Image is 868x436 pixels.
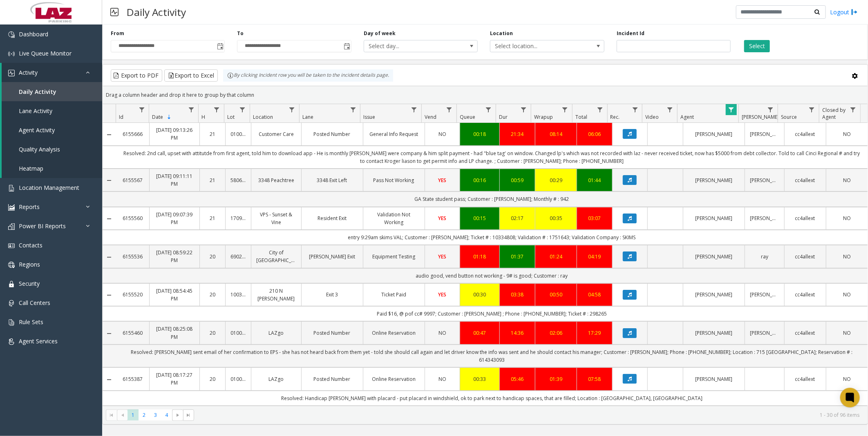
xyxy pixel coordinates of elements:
[161,409,172,420] span: Page 4
[2,101,102,120] a: Lane Activity
[790,253,821,260] a: cc4allext
[103,254,116,260] a: Collapse Details
[152,113,163,120] span: Date
[540,329,572,337] div: 02:06
[19,222,66,230] span: Power BI Reports
[444,104,455,115] a: Vend Filter Menu
[540,130,572,138] a: 08:14
[154,371,194,387] a: [DATE] 08:17:27 PM
[174,412,181,418] span: Go to the next page
[465,253,494,260] div: 01:18
[19,69,38,76] span: Activity
[256,176,296,184] a: 3348 Peachtree
[505,130,530,138] a: 21:34
[19,107,52,115] span: Lane Activity
[744,40,770,52] button: Select
[286,104,298,115] a: Location Filter Menu
[8,338,15,345] img: 'icon'
[851,8,858,16] img: logout
[186,412,192,418] span: Go to the last page
[540,291,572,298] a: 00:50
[103,376,116,383] a: Collapse Details
[742,113,779,120] span: [PERSON_NAME]
[843,376,851,383] span: NO
[831,253,863,260] a: NO
[505,214,530,222] a: 02:17
[19,126,55,134] span: Agent Activity
[438,329,446,336] span: NO
[843,177,851,184] span: NO
[306,291,358,298] a: Exit 3
[19,184,79,191] span: Location Management
[2,140,102,159] a: Quality Analysis
[230,176,246,184] a: 580623
[430,329,455,337] a: NO
[582,214,607,222] div: 03:07
[230,329,246,337] a: 010052
[688,329,740,337] a: [PERSON_NAME]
[302,113,313,120] span: Lane
[8,319,15,326] img: 'icon'
[540,214,572,222] a: 00:35
[111,69,162,82] button: Export to PDF
[19,49,72,57] span: Live Queue Monitor
[629,104,640,115] a: Rec. Filter Menu
[306,329,358,337] a: Posted Number
[368,211,420,226] a: Validation Not Working
[364,30,396,37] label: Day of week
[831,214,863,222] a: NO
[806,104,817,115] a: Source Filter Menu
[306,375,358,383] a: Posted Number
[617,30,644,37] label: Incident Id
[368,375,420,383] a: Online Reservation
[790,130,821,138] a: cc4allext
[136,104,147,115] a: Id Filter Menu
[540,253,572,260] div: 01:24
[460,113,475,120] span: Queue
[205,253,220,260] a: 20
[582,176,607,184] div: 01:44
[230,253,246,260] a: 690247
[430,214,455,222] a: YES
[227,113,235,120] span: Lot
[116,268,868,283] td: audio good, vend button not working - 9# is good; Customer : ray
[750,253,779,260] a: ray
[103,177,116,184] a: Collapse Details
[465,130,494,138] div: 00:18
[205,130,220,138] a: 21
[582,375,607,383] a: 07:58
[831,375,863,383] a: NO
[8,242,15,249] img: 'icon'
[848,104,859,115] a: Closed by Agent Filter Menu
[688,214,740,222] a: [PERSON_NAME]
[505,329,530,337] div: 14:36
[611,113,620,120] span: Rec.
[830,8,858,16] a: Logout
[183,409,194,421] span: Go to the last page
[139,409,150,420] span: Page 2
[465,214,494,222] a: 00:15
[750,214,779,222] a: [PERSON_NAME]
[19,280,40,287] span: Security
[438,215,446,222] span: YES
[306,176,358,184] a: 3348 Exit Left
[438,376,446,383] span: NO
[205,214,220,222] a: 21
[111,30,124,37] label: From
[505,253,530,260] a: 01:37
[688,176,740,184] a: [PERSON_NAME]
[8,281,15,287] img: 'icon'
[227,72,234,79] img: infoIcon.svg
[646,113,659,120] span: Video
[256,211,296,226] a: VPS - Sunset & Vine
[781,113,797,120] span: Source
[582,253,607,260] a: 04:19
[116,345,868,367] td: Resolved: [PERSON_NAME] sent email of her confirmation to EPS - she has not heard back from them ...
[505,375,530,383] a: 05:46
[154,249,194,264] a: [DATE] 08:59:22 PM
[790,329,821,337] a: cc4allext
[843,215,851,222] span: NO
[103,216,116,222] a: Collapse Details
[750,291,779,298] a: [PERSON_NAME]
